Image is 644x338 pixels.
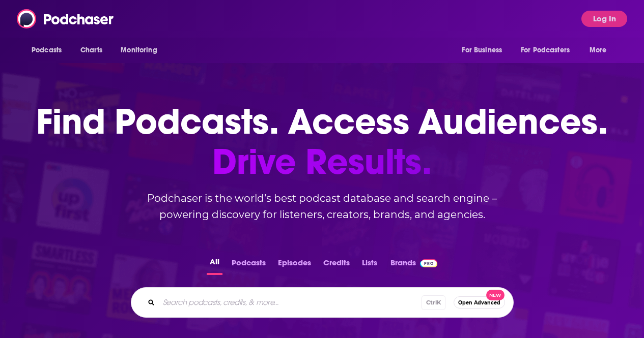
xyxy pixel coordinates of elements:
img: Podchaser Pro [420,259,438,267]
button: open menu [24,41,75,60]
img: Podchaser - Follow, Share and Rate Podcasts [17,9,115,28]
span: For Podcasters [521,43,570,57]
button: Credits [320,255,353,275]
button: open menu [114,41,170,60]
button: Podcasts [229,255,269,275]
button: Episodes [275,255,314,275]
span: New [486,290,505,300]
button: open menu [514,41,584,60]
div: Search podcasts, credits, & more... [131,287,514,318]
button: Log In [581,11,627,27]
button: Open AdvancedNew [454,296,505,309]
span: Monitoring [121,43,157,57]
h2: Podchaser is the world’s best podcast database and search engine – powering discovery for listene... [119,190,526,223]
span: For Business [462,43,502,57]
span: Open Advanced [458,300,500,305]
button: Lists [359,255,380,275]
span: Podcasts [32,43,62,57]
span: More [590,43,607,57]
button: All [207,255,222,275]
h1: Find Podcasts. Access Audiences. [36,102,608,182]
span: Ctrl K [422,295,445,310]
button: open menu [582,41,620,60]
a: Charts [74,41,108,60]
a: BrandsPodchaser Pro [390,255,438,275]
input: Search podcasts, credits, & more... [159,294,422,311]
button: open menu [455,41,515,60]
span: Charts [80,43,102,57]
span: Drive Results. [36,142,608,182]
